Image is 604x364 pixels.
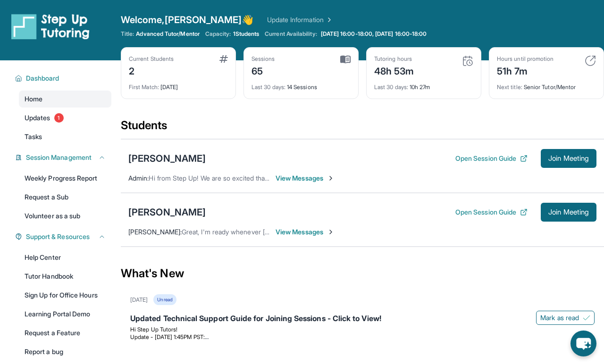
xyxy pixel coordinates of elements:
[19,324,111,341] a: Request a Feature
[374,55,414,63] div: Tutoring hours
[129,55,174,63] div: Current Students
[19,268,111,285] a: Tutor Handbook
[462,55,473,66] img: card
[121,253,604,294] div: What's New
[128,174,149,182] span: Admin :
[130,313,595,326] div: Updated Technical Support Guide for Joining Sessions - Click to View!
[130,333,209,340] span: Update - [DATE] 1:45PM PST:
[19,91,111,108] a: Home
[219,55,228,63] img: card
[265,30,317,38] span: Current Availability:
[455,154,528,163] button: Open Session Guide
[497,55,554,63] div: Hours until promotion
[121,118,604,139] div: Students
[121,13,254,26] span: Welcome, [PERSON_NAME] 👋
[252,78,351,91] div: 14 Sessions
[11,13,90,40] img: logo
[583,314,590,322] img: Mark as read
[25,132,42,141] span: Tasks
[19,249,111,266] a: Help Center
[321,30,427,38] span: [DATE] 16:00-18:00, [DATE] 16:00-18:00
[121,30,134,38] span: Title:
[374,78,473,91] div: 10h 27m
[19,128,111,145] a: Tasks
[541,203,596,222] button: Join Meeting
[541,149,596,168] button: Join Meeting
[26,153,92,162] span: Session Management
[570,331,596,356] button: chat-button
[129,78,228,91] div: [DATE]
[153,294,176,305] div: Unread
[540,313,579,323] span: Mark as read
[585,55,596,66] img: card
[548,209,589,215] span: Join Meeting
[327,174,335,182] img: Chevron-Right
[252,55,275,63] div: Sessions
[548,156,589,161] span: Join Meeting
[26,74,59,83] span: Dashboard
[497,78,596,91] div: Senior Tutor/Mentor
[19,109,111,126] a: Updates1
[19,207,111,224] a: Volunteer as a sub
[128,206,206,219] div: [PERSON_NAME]
[205,30,231,38] span: Capacity:
[136,30,199,38] span: Advanced Tutor/Mentor
[276,227,335,237] span: View Messages
[276,174,335,183] span: View Messages
[54,113,64,123] span: 1
[19,189,111,206] a: Request a Sub
[319,30,429,38] a: [DATE] 16:00-18:00, [DATE] 16:00-18:00
[130,296,148,304] div: [DATE]
[22,153,106,162] button: Session Management
[497,63,554,78] div: 51h 7m
[340,55,351,64] img: card
[497,83,522,91] span: Next title :
[19,343,111,360] a: Report a bug
[327,228,335,236] img: Chevron-Right
[25,94,42,104] span: Home
[324,15,333,25] img: Chevron Right
[374,63,414,78] div: 48h 53m
[374,83,408,91] span: Last 30 days :
[455,207,528,217] button: Open Session Guide
[19,170,111,187] a: Weekly Progress Report
[130,326,177,333] span: Hi Step Up Tutors!
[128,152,206,165] div: [PERSON_NAME]
[22,232,106,241] button: Support & Resources
[19,287,111,304] a: Sign Up for Office Hours
[129,63,174,78] div: 2
[26,232,90,241] span: Support & Resources
[233,30,260,38] span: 1 Students
[182,228,332,236] span: Great, I'm ready whenever [PERSON_NAME] joins.
[267,15,333,25] a: Update Information
[536,311,595,325] button: Mark as read
[252,63,275,78] div: 65
[129,83,159,91] span: First Match :
[19,306,111,323] a: Learning Portal Demo
[25,113,50,123] span: Updates
[252,83,285,91] span: Last 30 days :
[128,228,182,236] span: [PERSON_NAME] :
[22,74,106,83] button: Dashboard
